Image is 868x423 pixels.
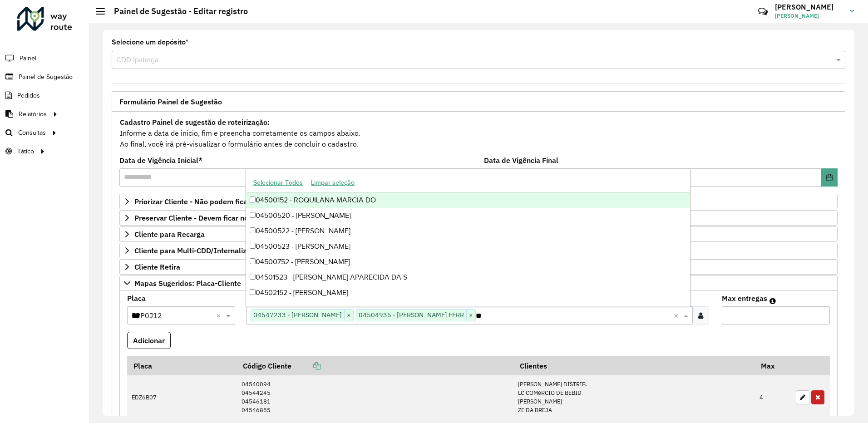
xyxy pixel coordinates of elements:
[821,168,838,187] button: Choose Date
[134,214,319,221] span: Preservar Cliente - Devem ficar no buffer, não roteirizar
[769,297,776,305] em: Máximo de clientes que serão colocados na mesma rota com os clientes informados
[127,293,146,304] label: Placa
[344,310,353,321] span: ×
[127,332,171,349] button: Adicionar
[484,155,558,166] label: Data de Vigência Final
[722,293,767,304] label: Max entregas
[134,280,241,287] span: Mapas Sugeridos: Placa-Cliente
[17,147,34,156] span: Tático
[513,356,755,375] th: Clientes
[17,91,40,100] span: Pedidos
[246,270,690,285] div: 04501523 - [PERSON_NAME] APARECIDA DA S
[134,263,180,271] span: Cliente Retira
[119,194,838,209] a: Priorizar Cliente - Não podem ficar no buffer
[246,300,690,316] div: 04503052 - [PERSON_NAME]
[246,239,690,254] div: 04500523 - [PERSON_NAME]
[755,375,791,419] td: 4
[251,310,344,320] span: 04547233 - [PERSON_NAME]
[246,254,690,270] div: 04500752 - [PERSON_NAME]
[356,310,466,320] span: 04504935 - [PERSON_NAME] FERR
[775,12,843,20] span: [PERSON_NAME]
[119,155,202,166] label: Data de Vigência Inicial
[237,375,513,419] td: 04540094 04544245 04546181 04546855
[18,128,46,138] span: Consultas
[246,285,690,300] div: 04502152 - [PERSON_NAME]
[119,226,838,242] a: Cliente para Recarga
[246,168,690,307] ng-dropdown-panel: Options list
[19,72,73,82] span: Painel de Sugestão
[105,6,248,16] h2: Painel de Sugestão - Editar registro
[119,243,838,258] a: Cliente para Multi-CDD/Internalização
[19,109,47,119] span: Relatórios
[753,2,773,21] a: Contato Rápido
[120,118,270,127] strong: Cadastro Painel de sugestão de roteirização:
[134,198,283,205] span: Priorizar Cliente - Não podem ficar no buffer
[249,176,307,190] button: Selecionar Todos
[119,210,838,226] a: Preservar Cliente - Devem ficar no buffer, não roteirizar
[246,208,690,223] div: 04500520 - [PERSON_NAME]
[20,54,36,63] span: Painel
[755,356,791,375] th: Max
[307,176,359,190] button: Limpar seleção
[119,116,838,150] div: Informe a data de inicio, fim e preencha corretamente os campos abaixo. Ao final, você irá pré-vi...
[216,310,224,321] span: Clear all
[119,259,838,275] a: Cliente Retira
[775,3,843,11] h3: [PERSON_NAME]
[466,310,475,321] span: ×
[112,37,188,48] label: Selecione um depósito
[119,275,838,291] a: Mapas Sugeridos: Placa-Cliente
[127,375,237,419] td: EDZ6B07
[674,310,681,321] span: Clear all
[119,98,222,105] span: Formulário Painel de Sugestão
[246,192,690,208] div: 04500152 - ROQUILANA MARCIA DO
[127,356,237,375] th: Placa
[134,231,205,238] span: Cliente para Recarga
[513,375,755,419] td: [PERSON_NAME] DISTRIB. LC COMéRCIO DE BEBID [PERSON_NAME] ZE DA BREJA
[291,361,321,370] a: Copiar
[237,356,513,375] th: Código Cliente
[134,247,262,254] span: Cliente para Multi-CDD/Internalização
[246,223,690,239] div: 04500522 - [PERSON_NAME]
